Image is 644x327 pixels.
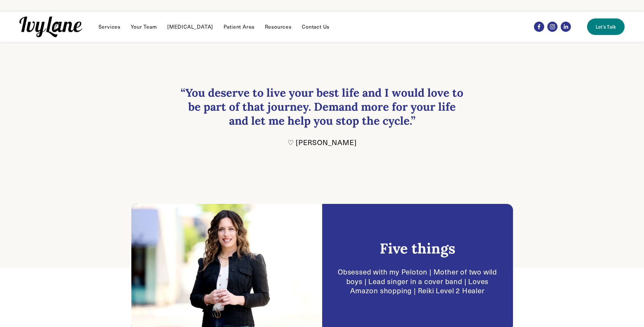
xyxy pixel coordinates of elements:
a: Let's Talk [587,18,625,35]
h3: “You deserve to live your best life and I would love to be part of that journey. Demand more for ... [179,86,465,128]
a: Facebook [534,22,544,32]
p: ♡ [PERSON_NAME] [179,138,465,147]
a: Patient Area [224,23,255,31]
p: Obsessed with my Peloton | Mother of two wild boys | Lead singer in a cover band | Loves Amazon s... [332,267,503,295]
a: folder dropdown [265,23,292,31]
a: [MEDICAL_DATA] [167,23,213,31]
span: Resources [265,24,292,30]
a: Instagram [547,22,557,32]
img: Ivy Lane Counseling &mdash; Therapy that works for you [19,17,82,37]
a: LinkedIn [561,22,571,32]
h2: Five things [380,239,455,257]
a: Your Team [131,23,157,31]
span: Services [99,24,121,30]
a: folder dropdown [99,23,121,31]
a: Contact Us [302,23,329,31]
